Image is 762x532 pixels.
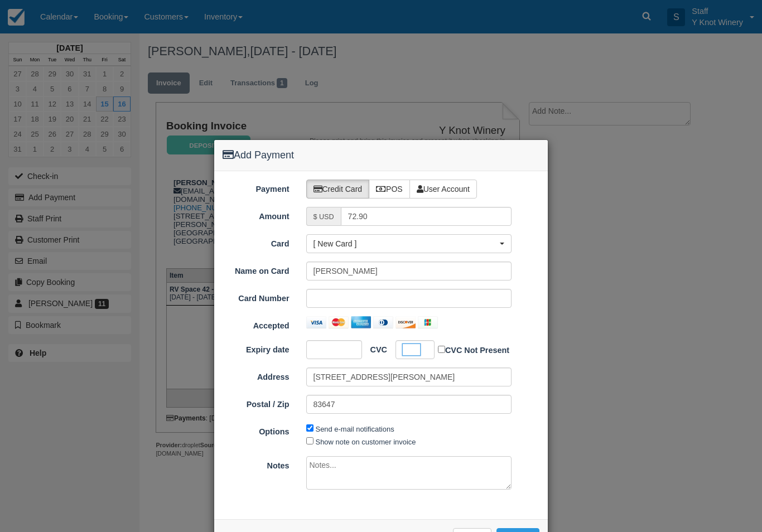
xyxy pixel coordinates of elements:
iframe: Secure card number input frame [314,293,505,304]
label: Notes [214,456,298,472]
button: [ New Card ] [306,234,512,253]
small: $ USD [314,213,334,221]
label: Options [214,422,298,438]
iframe: Secure expiration date input frame [314,344,346,355]
iframe: Secure CVC input frame [403,344,420,355]
h4: Add Payment [223,148,539,163]
label: CVC [362,340,387,356]
label: Address [214,367,298,383]
label: Amount [214,207,298,223]
label: Show note on customer invoice [316,438,416,446]
label: Credit Card [306,180,370,199]
span: [ New Card ] [314,238,498,249]
label: Card [214,234,298,250]
label: Payment [214,180,298,195]
label: Accepted [214,316,298,332]
label: Send e-mail notifications [316,425,394,433]
label: Expiry date [214,340,298,356]
label: Name on Card [214,262,298,277]
input: CVC Not Present [438,346,445,353]
label: User Account [409,180,477,199]
label: POS [369,180,410,199]
label: Card Number [214,289,298,304]
label: Postal / Zip [214,395,298,410]
label: CVC Not Present [438,344,509,356]
input: Valid amount required. [341,207,512,226]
